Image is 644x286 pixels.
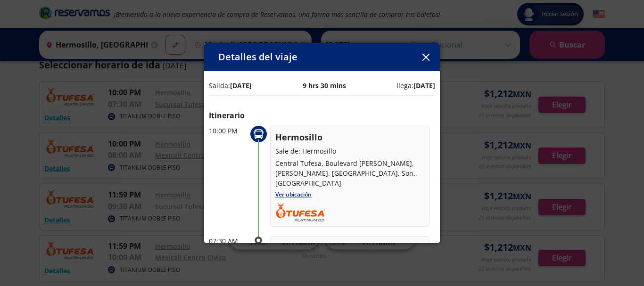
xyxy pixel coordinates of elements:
[209,236,247,246] p: 07:30 AM
[275,202,326,221] img: TUFESA_PLATINUM_DD.png
[275,158,424,188] p: Central Tufesa, Boulevard [PERSON_NAME], [PERSON_NAME], [GEOGRAPHIC_DATA], Son., [GEOGRAPHIC_DATA]
[275,190,312,198] a: Ver ubicación
[275,146,424,156] p: Sale de: Hermosillo
[396,81,435,90] p: llega:
[413,81,435,90] b: [DATE]
[275,131,424,144] p: Hermosillo
[209,126,247,136] p: 10:00 PM
[230,81,252,90] b: [DATE]
[209,110,435,121] p: Itinerario
[303,81,346,90] p: 9 hrs 30 mins
[209,81,252,90] p: Salida:
[218,50,297,64] p: Detalles del viaje
[275,241,424,254] p: Mexicali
